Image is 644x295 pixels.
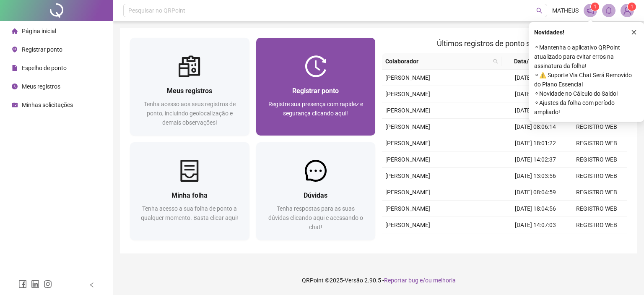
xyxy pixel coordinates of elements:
[292,87,339,95] span: Registrar ponto
[566,168,627,184] td: REGISTRO WEB
[44,280,52,288] span: instagram
[501,53,561,70] th: Data/Hora
[113,266,644,295] footer: QRPoint © 2025 - 2.90.5 -
[491,55,500,68] span: search
[12,47,18,52] span: environment
[89,282,95,288] span: left
[12,102,18,108] span: schedule
[631,4,634,10] span: 1
[505,151,566,168] td: [DATE] 14:02:37
[505,135,566,151] td: [DATE] 18:01:22
[22,46,62,53] span: Registrar ponto
[534,28,564,37] span: Novidades !
[505,102,566,119] td: [DATE] 13:06:25
[552,6,579,15] span: MATHEUS
[385,123,430,130] span: [PERSON_NAME]
[167,87,212,95] span: Meus registros
[144,101,236,126] span: Tenha acesso aos seus registros de ponto, incluindo geolocalização e demais observações!
[505,217,566,233] td: [DATE] 14:07:03
[385,57,490,66] span: Colaborador
[385,91,430,97] span: [PERSON_NAME]
[505,86,566,102] td: [DATE] 14:07:10
[566,217,627,233] td: REGISTRO WEB
[566,233,627,250] td: REGISTRO WEB
[385,140,430,146] span: [PERSON_NAME]
[268,205,363,230] span: Tenha respostas para as suas dúvidas clicando aqui e acessando o chat!
[534,98,639,117] span: ⚬ Ajustes da folha com período ampliado!
[505,57,551,66] span: Data/Hora
[304,191,327,199] span: Dúvidas
[566,184,627,201] td: REGISTRO WEB
[505,119,566,135] td: [DATE] 08:06:14
[256,38,376,136] a: Registrar pontoRegistre sua presença com rapidez e segurança clicando aqui!
[505,184,566,201] td: [DATE] 08:04:59
[566,151,627,168] td: REGISTRO WEB
[385,189,430,196] span: [PERSON_NAME]
[345,277,363,284] span: Versão
[385,222,430,228] span: [PERSON_NAME]
[534,89,639,98] span: ⚬ Novidade no Cálculo do Saldo!
[566,135,627,151] td: REGISTRO WEB
[18,280,27,288] span: facebook
[268,101,363,117] span: Registre sua presença com rapidez e segurança clicando aqui!
[141,205,238,221] span: Tenha acesso a sua folha de ponto a qualquer momento. Basta clicar aqui!
[566,201,627,217] td: REGISTRO WEB
[505,168,566,184] td: [DATE] 13:03:56
[31,280,39,288] span: linkedin
[171,191,208,199] span: Minha folha
[385,205,430,212] span: [PERSON_NAME]
[22,65,67,71] span: Espelho de ponto
[385,107,430,114] span: [PERSON_NAME]
[621,4,634,17] img: 85101
[534,70,639,89] span: ⚬ ⚠️ Suporte Via Chat Será Removido do Plano Essencial
[594,4,597,10] span: 1
[566,119,627,135] td: REGISTRO WEB
[536,8,543,14] span: search
[256,142,376,240] a: DúvidasTenha respostas para as suas dúvidas clicando aqui e acessando o chat!
[505,201,566,217] td: [DATE] 18:04:56
[384,277,456,284] span: Reportar bug e/ou melhoria
[22,28,56,34] span: Página inicial
[631,29,637,35] span: close
[385,172,430,179] span: [PERSON_NAME]
[385,156,430,163] span: [PERSON_NAME]
[591,3,599,11] sup: 1
[12,65,18,71] span: file
[437,39,572,48] span: Últimos registros de ponto sincronizados
[605,7,613,14] span: bell
[534,43,639,70] span: ⚬ Mantenha o aplicativo QRPoint atualizado para evitar erros na assinatura da folha!
[587,7,594,14] span: notification
[12,28,18,34] span: home
[505,233,566,250] td: [DATE] 13:07:03
[493,59,498,64] span: search
[505,70,566,86] td: [DATE] 18:08:06
[22,102,73,108] span: Minhas solicitações
[12,84,18,89] span: clock-circle
[130,38,249,136] a: Meus registrosTenha acesso aos seus registros de ponto, incluindo geolocalização e demais observa...
[130,142,249,240] a: Minha folhaTenha acesso a sua folha de ponto a qualquer momento. Basta clicar aqui!
[22,83,60,90] span: Meus registros
[385,74,430,81] span: [PERSON_NAME]
[628,3,636,11] sup: Atualize o seu contato no menu Meus Dados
